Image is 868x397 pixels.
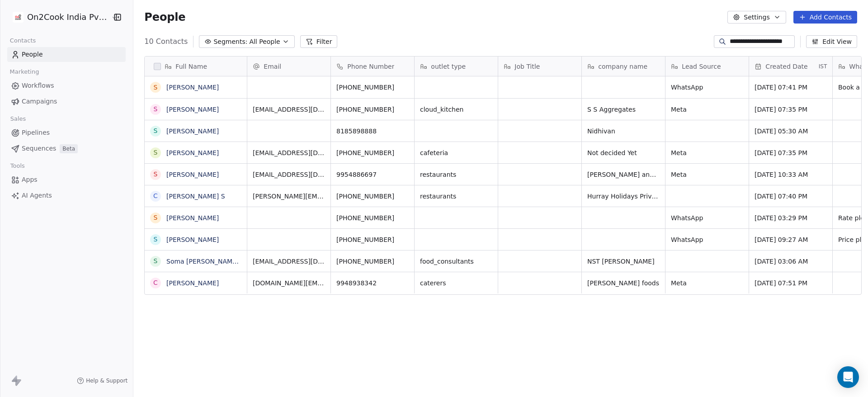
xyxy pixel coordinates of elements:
[166,149,219,156] a: [PERSON_NAME]
[22,128,50,137] span: Pipelines
[755,235,827,244] span: [DATE] 09:27 AM
[336,235,409,244] span: [PHONE_NUMBER]
[420,257,492,266] span: food_consultants
[153,278,158,288] div: C
[347,62,394,71] span: Phone Number
[144,36,188,47] span: 10 Contacts
[598,62,647,71] span: company name
[671,213,743,222] span: WhatsApp
[166,84,219,91] a: [PERSON_NAME]
[420,279,492,288] span: caterers
[336,192,409,201] span: [PHONE_NUMBER]
[755,192,827,201] span: [DATE] 07:40 PM
[671,105,743,114] span: Meta
[755,170,827,179] span: [DATE] 10:33 AM
[22,81,54,90] span: Workflows
[22,191,52,200] span: AI Agents
[498,57,581,76] div: Job Title
[247,57,330,76] div: Email
[336,279,409,288] span: 9948938342
[166,279,219,287] a: [PERSON_NAME]
[22,50,43,59] span: People
[819,63,827,70] span: IST
[166,214,219,222] a: [PERSON_NAME]
[154,235,158,244] div: S
[253,148,325,157] span: [EMAIL_ADDRESS][DOMAIN_NAME]
[587,279,660,288] span: [PERSON_NAME] foods
[6,34,40,47] span: Contacts
[336,83,409,92] span: [PHONE_NUMBER]
[154,213,158,222] div: S
[22,144,56,153] span: Sequences
[166,106,219,113] a: [PERSON_NAME]
[7,141,126,156] a: SequencesBeta
[7,94,126,109] a: Campaigns
[7,172,126,187] a: Apps
[249,37,280,47] span: All People
[166,236,219,243] a: [PERSON_NAME]
[300,35,338,48] button: Filter
[144,10,185,24] span: People
[22,97,57,106] span: Campaigns
[154,104,158,114] div: S
[671,279,743,288] span: Meta
[587,192,660,201] span: Hurray Holidays Private Limited
[145,57,247,76] div: Full Name
[154,126,158,136] div: S
[6,65,43,79] span: Marketing
[755,213,827,222] span: [DATE] 03:29 PM
[264,62,281,71] span: Email
[755,257,827,266] span: [DATE] 03:06 AM
[253,105,325,114] span: [EMAIL_ADDRESS][DOMAIN_NAME]
[7,47,126,62] a: People
[755,148,827,157] span: [DATE] 07:35 PM
[727,11,786,24] button: Settings
[755,127,827,136] span: [DATE] 05:30 AM
[420,105,492,114] span: cloud_kitchen
[415,57,498,76] div: outlet type
[11,9,105,25] button: On2Cook India Pvt. Ltd.
[154,83,158,92] div: S
[665,57,749,76] div: Lead Source
[587,170,660,179] span: [PERSON_NAME] and restaurant
[154,170,158,179] div: S
[60,144,78,153] span: Beta
[27,11,109,23] span: On2Cook India Pvt. Ltd.
[336,257,409,266] span: [PHONE_NUMBER]
[582,57,665,76] div: company name
[154,148,158,157] div: S
[253,192,325,201] span: [PERSON_NAME][EMAIL_ADDRESS][DOMAIN_NAME]
[166,171,219,178] a: [PERSON_NAME]
[77,377,127,384] a: Help & Support
[166,128,219,135] a: [PERSON_NAME]
[253,257,325,266] span: [EMAIL_ADDRESS][DOMAIN_NAME]
[336,213,409,222] span: [PHONE_NUMBER]
[431,62,466,71] span: outlet type
[587,257,660,266] span: NST [PERSON_NAME]
[253,170,325,179] span: [EMAIL_ADDRESS][DOMAIN_NAME]
[6,112,30,126] span: Sales
[145,76,247,384] div: grid
[213,37,247,47] span: Segments:
[420,148,492,157] span: cafeteria
[671,148,743,157] span: Meta
[587,127,660,136] span: Nidhivan
[755,279,827,288] span: [DATE] 07:51 PM
[166,193,225,200] a: [PERSON_NAME] S
[6,159,28,173] span: Tools
[253,279,325,288] span: [DOMAIN_NAME][EMAIL_ADDRESS][DOMAIN_NAME]
[755,105,827,114] span: [DATE] 07:35 PM
[13,12,24,23] img: on2cook%20logo-04%20copy.jpg
[587,148,660,157] span: Not decided Yet
[86,377,127,384] span: Help & Support
[336,170,409,179] span: 9954886697
[154,256,158,266] div: S
[22,175,38,184] span: Apps
[331,57,414,76] div: Phone Number
[749,57,832,76] div: Created DateIST
[587,105,660,114] span: S S Aggregates
[755,83,827,92] span: [DATE] 07:41 PM
[765,62,807,71] span: Created Date
[7,78,126,93] a: Workflows
[682,62,721,71] span: Lead Source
